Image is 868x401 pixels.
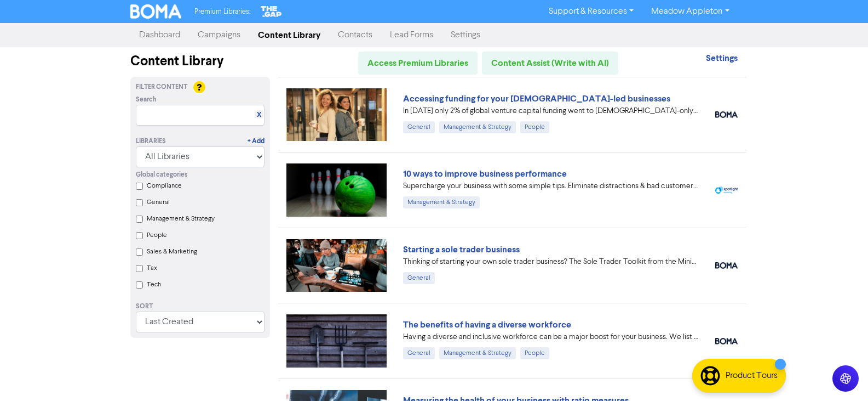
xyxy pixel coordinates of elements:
[403,196,480,208] div: Management & Strategy
[194,8,250,15] span: Premium Libraries:
[403,93,670,104] a: Accessing funding for your [DEMOGRAPHIC_DATA]-led businesses
[403,105,699,117] div: In 2024 only 2% of global venture capital funding went to female-only founding teams. We highligh...
[358,52,478,75] a: Access Premium Libraries
[136,137,166,146] div: Libraries
[403,244,520,255] a: Starting a sole trader business
[715,111,738,118] img: boma
[403,168,567,179] a: 10 ways to improve business performance
[147,181,182,191] label: Compliance
[403,256,699,268] div: Thinking of starting your own sole trader business? The Sole Trader Toolkit from the Ministry of ...
[403,272,435,284] div: General
[147,280,161,290] label: Tech
[147,214,215,224] label: Management & Strategy
[130,52,270,71] div: Content Library
[520,121,549,133] div: People
[136,170,265,180] div: Global categories
[189,24,249,46] a: Campaigns
[642,3,738,20] a: Meadow Appleton
[403,347,435,359] div: General
[403,319,571,330] a: The benefits of having a diverse workforce
[259,4,283,19] img: The Gap
[329,24,381,46] a: Contacts
[248,137,265,146] a: + Add
[715,187,738,194] img: spotlight
[381,24,442,46] a: Lead Forms
[706,53,738,64] strong: Settings
[147,247,197,257] label: Sales & Marketing
[715,338,738,344] img: boma
[403,331,699,343] div: Having a diverse and inclusive workforce can be a major boost for your business. We list four of ...
[439,347,516,359] div: Management & Strategy
[715,262,738,269] img: boma
[147,230,167,240] label: People
[813,348,868,401] iframe: Chat Widget
[147,197,170,207] label: General
[442,24,489,46] a: Settings
[136,302,265,312] div: Sort
[403,121,435,133] div: General
[540,3,642,20] a: Support & Resources
[403,180,699,192] div: Supercharge your business with some simple tips. Eliminate distractions & bad customers, get a pl...
[130,24,189,46] a: Dashboard
[136,82,265,92] div: Filter Content
[257,111,261,119] a: X
[439,121,516,133] div: Management & Strategy
[482,52,618,75] a: Content Assist (Write with AI)
[130,4,182,19] img: BOMA Logo
[136,95,157,105] span: Search
[249,24,329,46] a: Content Library
[147,263,157,273] label: Tax
[706,54,738,63] a: Settings
[520,347,549,359] div: People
